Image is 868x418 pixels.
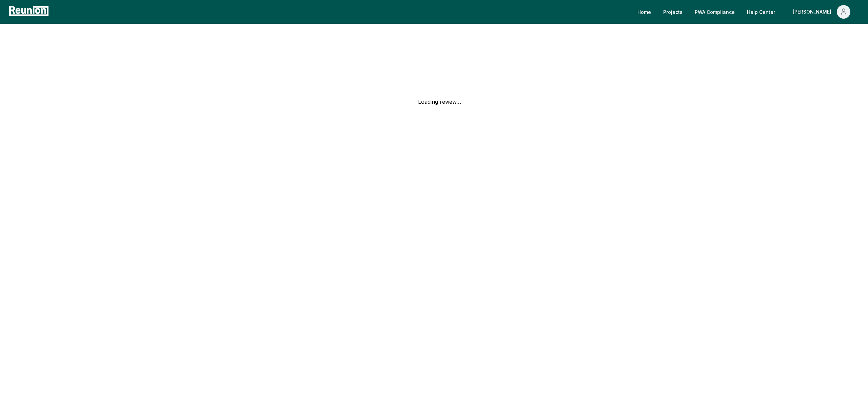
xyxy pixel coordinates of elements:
[632,5,656,19] a: Home
[632,5,861,19] nav: Main
[418,98,461,106] span: Loading review…
[658,5,688,19] a: Projects
[793,5,834,19] div: [PERSON_NAME]
[689,5,740,19] a: PWA Compliance
[742,5,781,19] a: Help Center
[787,5,856,19] button: [PERSON_NAME]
